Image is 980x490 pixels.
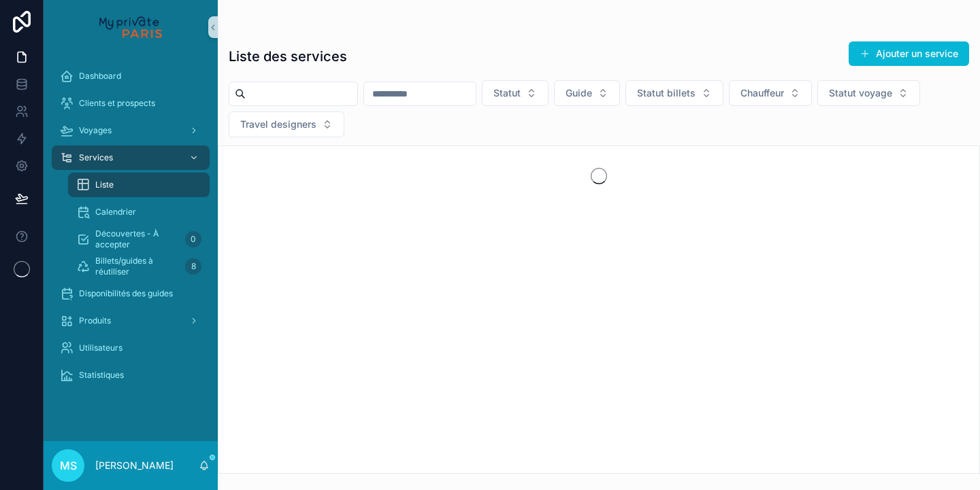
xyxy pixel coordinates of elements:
[637,86,696,100] span: Statut billets
[52,309,210,333] a: Produits
[240,118,316,131] span: Travel designers
[493,86,521,100] span: Statut
[60,457,77,474] span: MS
[52,91,210,116] a: Clients et prospects
[99,16,161,38] img: App logo
[229,111,344,137] button: Select Button
[52,336,210,360] a: Utilisateurs
[79,71,121,82] span: Dashboard
[185,258,201,275] div: 8
[185,231,201,247] div: 0
[817,80,920,106] button: Select Button
[95,179,114,190] span: Liste
[52,363,210,387] a: Statistiques
[229,47,347,66] h1: Liste des services
[95,228,180,250] span: Découvertes - À accepter
[68,254,210,279] a: Billets/guides à réutiliser8
[95,207,136,217] span: Calendrier
[68,200,210,224] a: Calendrier
[95,459,174,472] p: [PERSON_NAME]
[79,343,122,353] span: Utilisateurs
[95,256,180,277] span: Billets/guides à réutiliser
[68,173,210,197] a: Liste
[482,80,549,106] button: Select Button
[68,227,210,251] a: Découvertes - À accepter0
[625,80,723,106] button: Select Button
[79,152,113,163] span: Services
[52,145,210,170] a: Services
[566,86,592,100] span: Guide
[52,281,210,306] a: Disponibilités des guides
[79,288,173,299] span: Disponibilités des guides
[79,315,111,326] span: Produits
[52,118,210,143] a: Voyages
[829,86,892,100] span: Statut voyage
[729,80,812,106] button: Select Button
[849,41,969,66] button: Ajouter un service
[554,80,620,106] button: Select Button
[79,98,155,109] span: Clients et prospects
[740,86,784,100] span: Chauffeur
[44,54,218,405] div: scrollable content
[79,125,112,136] span: Voyages
[52,64,210,88] a: Dashboard
[79,370,124,381] span: Statistiques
